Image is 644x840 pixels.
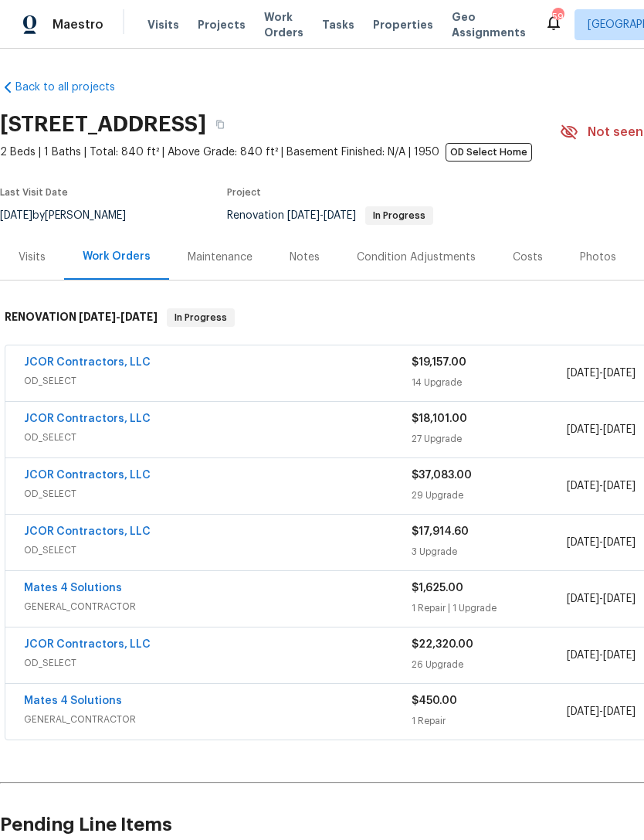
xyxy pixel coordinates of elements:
div: Condition Adjustments [357,250,476,265]
span: OD_SELECT [24,655,412,671]
span: Project [227,188,261,197]
span: [DATE] [324,210,356,221]
span: [DATE] [79,311,116,322]
span: [DATE] [287,210,320,221]
button: Copy Address [206,111,234,138]
span: GENERAL_CONTRACTOR [24,599,412,614]
span: Geo Assignments [452,9,526,40]
span: Renovation [227,210,433,221]
span: OD Select Home [446,143,532,162]
span: OD_SELECT [24,373,412,389]
span: OD_SELECT [24,430,412,445]
span: - [567,535,636,550]
div: 26 Upgrade [412,657,567,672]
div: 29 Upgrade [412,488,567,503]
div: 59 [552,9,563,25]
span: [DATE] [567,650,599,661]
span: [DATE] [603,650,636,661]
div: 1 Repair [412,713,567,729]
span: OD_SELECT [24,486,412,502]
span: OD_SELECT [24,542,412,558]
span: [DATE] [603,368,636,379]
span: [DATE] [567,706,599,717]
span: [DATE] [603,424,636,435]
div: Visits [19,250,46,265]
span: Properties [373,17,433,32]
span: [DATE] [567,368,599,379]
span: Maestro [53,17,103,32]
span: $17,914.60 [412,526,469,537]
a: Mates 4 Solutions [24,583,122,593]
h6: RENOVATION [5,308,158,327]
a: JCOR Contractors, LLC [24,413,151,424]
span: - [567,422,636,437]
span: [DATE] [603,593,636,604]
span: In Progress [168,310,233,325]
span: - [79,311,158,322]
div: Maintenance [188,250,253,265]
span: $19,157.00 [412,357,466,368]
span: $1,625.00 [412,583,463,593]
div: Notes [290,250,320,265]
span: [DATE] [603,481,636,491]
span: [DATE] [603,537,636,548]
span: [DATE] [567,593,599,604]
span: Tasks [322,19,354,30]
span: - [567,704,636,719]
a: Mates 4 Solutions [24,695,122,706]
span: $18,101.00 [412,413,467,424]
div: Costs [513,250,543,265]
div: Work Orders [83,249,151,264]
a: JCOR Contractors, LLC [24,357,151,368]
span: - [567,478,636,494]
span: Visits [147,17,179,32]
div: 3 Upgrade [412,544,567,559]
span: Work Orders [264,9,303,40]
span: $22,320.00 [412,639,473,650]
span: [DATE] [567,537,599,548]
div: 27 Upgrade [412,431,567,447]
span: $37,083.00 [412,470,472,481]
div: 14 Upgrade [412,375,567,390]
span: - [287,210,356,221]
span: GENERAL_CONTRACTOR [24,712,412,727]
span: $450.00 [412,695,457,706]
span: - [567,648,636,663]
a: JCOR Contractors, LLC [24,470,151,481]
span: In Progress [367,211,432,220]
span: Projects [198,17,246,32]
a: JCOR Contractors, LLC [24,526,151,537]
span: [DATE] [567,424,599,435]
a: JCOR Contractors, LLC [24,639,151,650]
div: 1 Repair | 1 Upgrade [412,600,567,616]
span: [DATE] [120,311,158,322]
span: - [567,591,636,607]
span: [DATE] [567,481,599,491]
span: [DATE] [603,706,636,717]
span: - [567,366,636,381]
div: Photos [580,250,616,265]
